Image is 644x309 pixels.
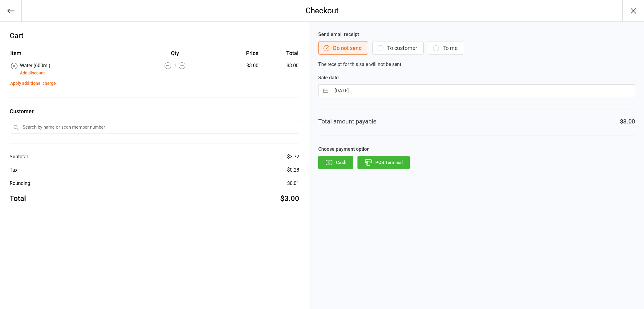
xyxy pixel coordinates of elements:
th: Qty [133,49,216,61]
label: Sale date [318,74,635,81]
div: $3.00 [620,117,635,126]
div: Subtotal [10,153,28,160]
button: POS Terminal [357,156,410,169]
div: Rounding [10,180,30,187]
label: Choose payment option [318,146,635,153]
th: Total [261,49,299,61]
div: Total amount payable [318,117,376,126]
button: Apply additional charge [10,80,56,87]
div: $3.00 [217,62,258,69]
button: To me [428,41,464,55]
button: Cash [318,156,353,169]
button: Add discount [20,70,45,76]
label: Customer [10,107,299,115]
span: Water (600ml) [20,63,50,68]
button: Do not send [318,41,368,55]
div: Price [217,49,258,57]
td: $3.00 [261,62,299,77]
div: The receipt for this sale will not be sent [318,31,635,68]
div: $0.01 [287,180,299,187]
div: $3.00 [280,193,299,204]
div: $2.72 [287,153,299,160]
button: To customer [372,41,424,55]
div: Cart [10,30,299,41]
div: Total [10,193,26,204]
div: $0.28 [287,166,299,174]
div: Tax [10,166,18,174]
label: Send email receipt [318,31,635,38]
div: 1 [133,62,216,69]
th: Item [10,49,133,61]
input: Search by name or scan member number [10,121,299,133]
